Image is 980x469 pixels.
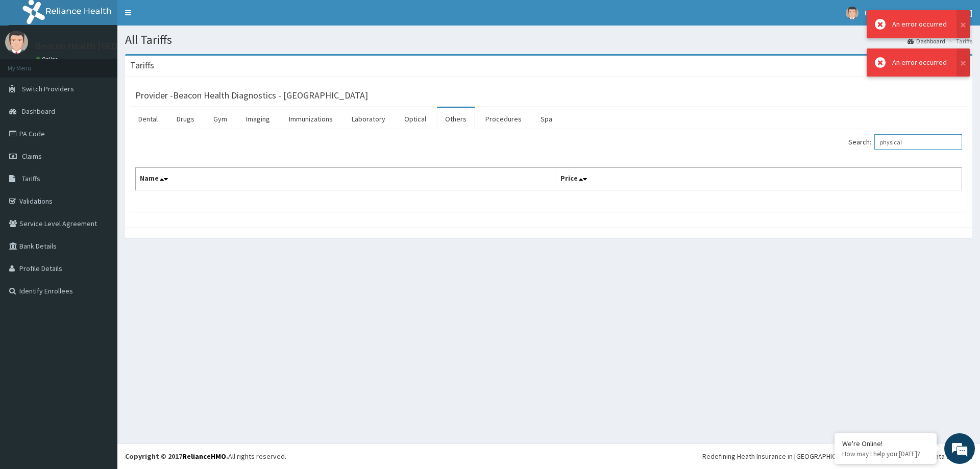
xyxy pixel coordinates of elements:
label: Search: [848,134,962,150]
div: Minimize live chat window [167,5,192,30]
span: Beacon Health [GEOGRAPHIC_DATA] [865,8,972,17]
a: Immunizations [281,108,341,130]
footer: All rights reserved. [117,443,980,469]
a: Laboratory [344,108,394,130]
h3: Tariffs [130,61,154,70]
li: Tariffs [946,37,972,45]
h1: All Tariffs [125,33,972,46]
span: Claims [22,152,42,161]
span: Dashboard [22,107,55,116]
img: User Image [846,7,859,19]
a: Online [36,56,60,63]
p: How may I help you today? [842,450,929,458]
a: RelianceHMO [182,452,226,461]
div: We're Online! [842,439,929,448]
a: Imaging [238,108,278,130]
img: User Image [5,31,28,54]
a: Spa [532,108,560,130]
textarea: Type your message and hit 'Enter' [5,279,194,314]
th: Price [556,168,962,191]
strong: Copyright © 2017 . [125,452,228,461]
div: An error occurred [892,57,947,68]
a: Gym [205,108,235,130]
a: Others [437,108,475,130]
p: Beacon Health [GEOGRAPHIC_DATA] [36,41,182,51]
input: Search: [874,134,962,150]
a: Drugs [168,108,203,130]
span: Tariffs [22,174,40,183]
a: Dashboard [908,37,945,45]
h3: Provider - Beacon Health Diagnostics - [GEOGRAPHIC_DATA] [135,91,368,100]
span: We're online! [59,129,141,232]
div: An error occurred [892,19,947,30]
a: Optical [396,108,434,130]
a: Dental [130,108,166,130]
span: Switch Providers [22,84,74,93]
img: d_794563401_company_1708531726252_794563401 [19,51,41,77]
div: Chat with us now [53,57,171,70]
div: Redefining Heath Insurance in [GEOGRAPHIC_DATA] using Telemedicine and Data Science! [702,451,972,461]
a: Procedures [477,108,530,130]
th: Name [136,168,556,191]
